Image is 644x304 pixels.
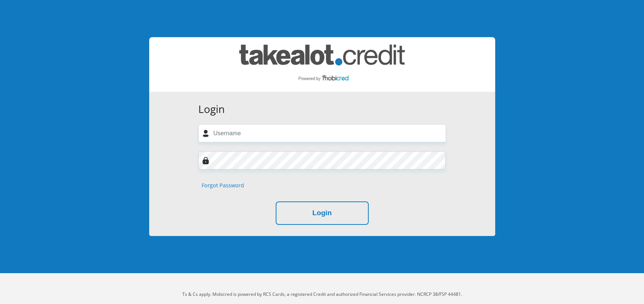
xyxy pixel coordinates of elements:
button: Login [276,201,369,225]
img: user-icon image [202,130,209,137]
h3: Login [198,103,446,116]
p: Ts & Cs apply. Mobicred is powered by RCS Cards, a registered Credit and authorized Financial Ser... [116,291,529,298]
img: takealot_credit logo [239,45,405,84]
input: Username [198,124,446,142]
img: Image [202,157,209,164]
a: Forgot Password [202,181,244,190]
